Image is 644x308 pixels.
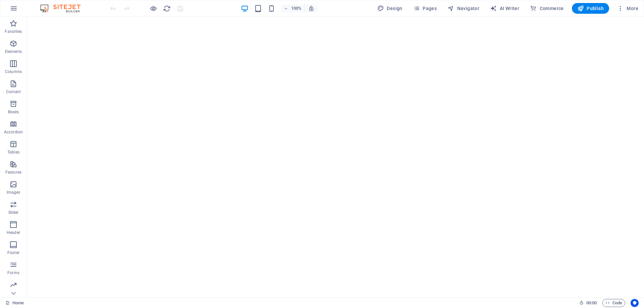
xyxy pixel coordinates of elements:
button: Commerce [527,3,567,14]
button: More [614,3,641,14]
button: Design [375,3,405,14]
span: Design [377,5,402,12]
span: 00 00 [586,299,597,307]
span: : [591,300,592,305]
p: Content [6,89,21,95]
p: Columns [5,69,22,74]
span: Navigator [447,5,479,12]
button: Navigator [445,3,482,14]
div: Design (Ctrl+Alt+Y) [375,3,405,14]
span: Code [605,299,622,307]
i: On resize automatically adjust zoom level to fit chosen device. [308,5,314,11]
p: Features [5,170,21,175]
p: Tables [7,149,19,155]
h6: 100% [291,4,302,12]
button: Usercentrics [631,299,639,307]
img: Editor Logo [39,4,89,12]
button: Publish [572,3,609,14]
button: Code [602,299,625,307]
span: Commerce [530,5,564,12]
span: More [617,5,638,12]
span: Publish [577,5,604,12]
span: AI Writer [490,5,519,12]
p: Accordion [4,129,23,135]
button: Pages [411,3,439,14]
p: Images [7,190,20,195]
span: Pages [413,5,437,12]
p: Footer [7,250,19,255]
p: Favorites [5,29,22,34]
h6: Session time [579,299,597,307]
button: AI Writer [487,3,522,14]
button: reload [163,4,171,12]
button: Click here to leave preview mode and continue editing [149,4,157,12]
a: Click to cancel selection. Double-click to open Pages [5,299,24,307]
p: Elements [5,49,22,54]
i: Reload page [163,5,171,12]
p: Boxes [8,109,19,115]
p: Slider [8,210,19,215]
p: Forms [7,270,19,275]
button: 100% [281,4,305,12]
p: Header [7,230,20,235]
